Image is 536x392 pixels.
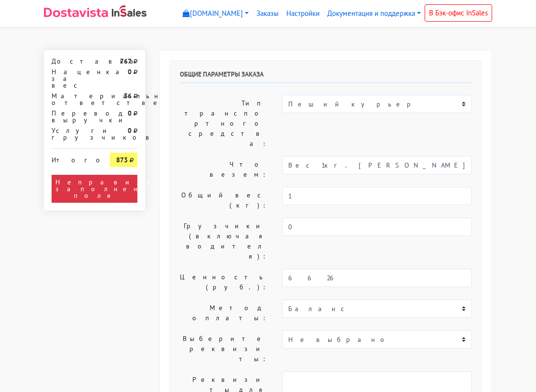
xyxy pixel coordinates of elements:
[120,57,132,65] strong: 767
[44,58,103,65] div: Доставка
[52,153,95,163] div: Итого
[173,269,275,296] label: Ценность (руб.):
[124,91,132,100] strong: 36
[425,4,492,22] a: В Бэк-офис InSales
[179,4,253,23] a: [DOMAIN_NAME]
[180,70,472,83] h6: Общие параметры заказа
[253,4,282,23] a: Заказы
[173,95,275,152] label: Тип транспортного средства:
[173,156,275,183] label: Что везем:
[173,187,275,214] label: Общий вес (кг):
[128,126,132,135] strong: 0
[323,4,425,23] a: Документация и поддержка
[173,330,275,367] label: Выберите реквизиты:
[173,300,275,327] label: Метод оплаты:
[44,68,103,89] div: Наценка за вес
[44,127,103,141] div: Услуги грузчиков
[44,110,103,123] div: Перевод выручки
[44,92,103,106] div: Материальная ответственность
[128,67,132,76] strong: 0
[116,156,128,164] strong: 873
[112,5,147,17] img: InSales
[52,175,137,203] div: Неправильно заполнены поля
[128,109,132,118] strong: 0
[282,4,323,23] a: Настройки
[173,218,275,265] label: Грузчики (включая водителя):
[44,8,108,17] img: Dostavista - срочная курьерская служба доставки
